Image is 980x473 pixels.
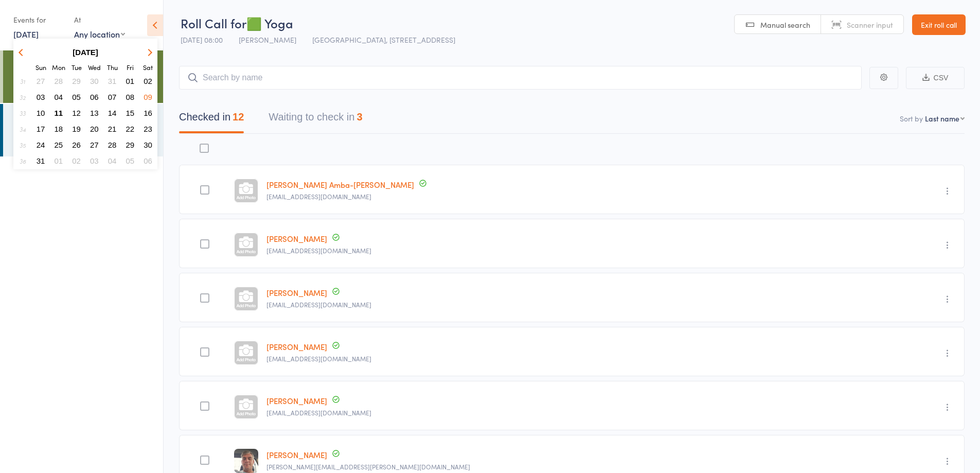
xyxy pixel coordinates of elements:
span: 10 [37,109,45,117]
span: Roll Call for [181,14,246,31]
div: Last name [925,113,959,124]
button: 21 [104,122,120,136]
a: 2:00 -3:00 pm🟦 Walking FootballWestern Spirit1 attendee [3,104,163,156]
a: Exit roll call [912,14,966,35]
span: Scanner input [847,20,893,30]
button: 29 [122,138,138,152]
span: 04 [55,93,63,101]
small: Sunday [35,63,46,72]
small: Wednesday [88,63,101,72]
span: 30 [144,141,152,149]
label: Sort by [900,113,923,124]
span: [DATE] 08:00 [181,34,223,45]
button: 30 [140,138,156,152]
span: 22 [126,125,135,133]
span: 16 [144,109,152,117]
span: 19 [72,125,81,133]
button: 03 [33,90,49,104]
div: Events for [13,11,64,28]
span: 24 [37,141,45,149]
button: 31 [33,154,49,168]
em: 32 [20,93,26,101]
button: Checked in12 [179,106,244,133]
button: 26 [68,138,84,152]
button: 25 [51,138,67,152]
span: 02 [72,156,81,165]
button: 12 [68,106,84,120]
span: 27 [90,141,99,149]
button: 18 [51,122,67,136]
div: Any location [74,28,125,40]
button: 05 [68,90,84,104]
input: Search by name [179,66,862,90]
span: 31 [108,77,117,85]
span: 26 [72,141,81,149]
span: 21 [108,125,117,133]
button: 30 [86,74,102,88]
button: 07 [104,90,120,104]
small: Ss_hakansson@hotmail.com [266,301,855,308]
button: 16 [140,106,156,120]
div: 12 [233,111,244,122]
small: Thursday [107,63,118,72]
button: 15 [122,106,138,120]
button: 28 [51,74,67,88]
span: Manual search [760,20,810,30]
span: 18 [55,125,63,133]
button: Waiting to check in3 [269,106,362,133]
span: 15 [126,109,135,117]
button: 14 [104,106,120,120]
button: 06 [140,154,156,168]
button: 22 [122,122,138,136]
button: CSV [906,67,965,89]
button: 05 [122,154,138,168]
span: 09 [144,93,152,101]
button: 27 [86,138,102,152]
span: 05 [126,156,135,165]
span: 31 [37,156,45,165]
small: Friday [127,63,134,72]
em: 33 [20,109,26,117]
span: 🟩 Yoga [246,14,293,31]
span: 20 [90,125,99,133]
span: 29 [72,77,81,85]
small: Monday [52,63,65,72]
small: Milena.gec@outlook.com [266,247,855,254]
button: 04 [104,154,120,168]
button: 03 [86,154,102,168]
span: [GEOGRAPHIC_DATA], [STREET_ADDRESS] [312,34,455,45]
span: 03 [90,156,99,165]
div: 3 [357,111,362,122]
small: alfhakansson@hotmail.com [266,355,855,362]
button: 13 [86,106,102,120]
button: 28 [104,138,120,152]
span: 25 [55,141,63,149]
a: [PERSON_NAME] [266,287,327,298]
button: 11 [51,106,67,120]
button: 19 [68,122,84,136]
span: 06 [144,156,152,165]
a: [DATE] [13,28,39,40]
button: 01 [51,154,67,168]
span: 23 [144,125,152,133]
a: [PERSON_NAME] Amba-[PERSON_NAME] [266,179,414,190]
span: 28 [108,141,117,149]
button: 24 [33,138,49,152]
button: 02 [140,74,156,88]
button: 02 [68,154,84,168]
small: mba.mina@gmail.com [266,193,855,200]
button: 31 [104,74,120,88]
span: 08 [126,93,135,101]
a: [PERSON_NAME] [266,233,327,244]
button: 20 [86,122,102,136]
a: [PERSON_NAME] [266,341,327,352]
button: 27 [33,74,49,88]
button: 06 [86,90,102,104]
span: 13 [90,109,99,117]
button: 01 [122,74,138,88]
button: 29 [68,74,84,88]
span: 12 [72,109,81,117]
span: 17 [37,125,45,133]
span: 05 [72,93,81,101]
span: 11 [55,109,63,117]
